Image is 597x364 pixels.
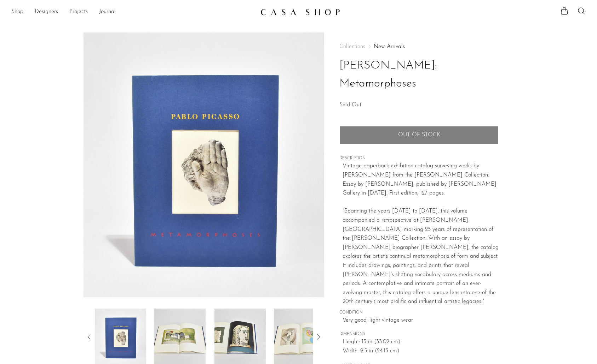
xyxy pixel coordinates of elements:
span: Sold Out [339,102,361,108]
span: CONDITION [339,310,499,316]
span: DESCRIPTION [339,155,499,162]
span: Out of stock [398,132,440,138]
img: Pablo Picasso: Metamorphoses [84,32,325,297]
ul: NEW HEADER MENU [11,6,255,18]
button: Add to cart [339,126,499,144]
a: Journal [99,7,116,17]
a: Projects [69,7,88,17]
span: DIMENSIONS [339,331,499,338]
span: Collections [339,44,365,49]
span: Very good; light vintage wear. [343,316,499,325]
a: Designers [35,7,58,17]
nav: Breadcrumbs [339,44,499,49]
a: Shop [11,7,23,17]
span: Height: 13 in (33.02 cm) [343,338,499,347]
a: New Arrivals [374,44,405,49]
nav: Desktop navigation [11,6,255,18]
h1: [PERSON_NAME]: Metamorphoses [339,57,499,93]
p: Vintage paperback exhibition catalog surveying works by [PERSON_NAME] from the [PERSON_NAME] Coll... [343,162,499,306]
span: Width: 9.5 in (24.13 cm) [343,347,499,356]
